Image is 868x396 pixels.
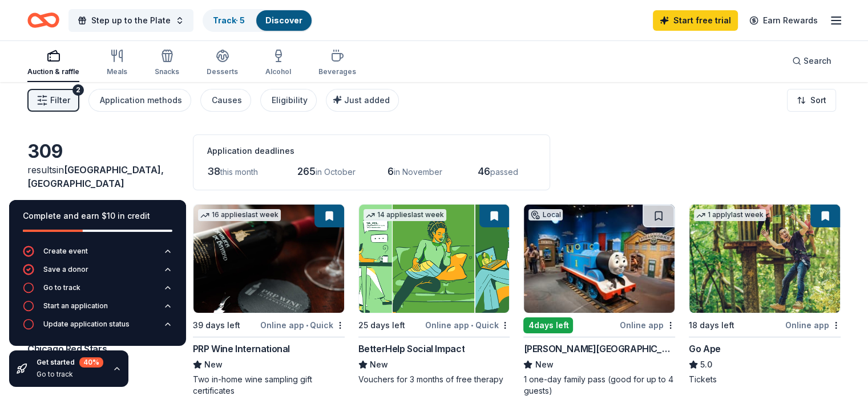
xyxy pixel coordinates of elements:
div: Eligibility [272,93,308,107]
img: Image for Go Ape [689,205,840,313]
button: Filter2 [27,89,79,112]
button: Start an application [23,300,172,319]
span: in October [316,167,356,177]
a: Image for BetterHelp Social Impact14 applieslast week25 days leftOnline app•QuickBetterHelp Socia... [358,204,510,385]
div: 25 days left [358,319,405,332]
a: Track· 5 [213,15,245,25]
div: Application deadlines [207,144,536,158]
span: 46 [478,165,490,177]
div: Save a donor [43,265,88,274]
button: Sort [787,89,836,112]
div: Create event [43,247,88,256]
div: Complete and earn $10 in credit [23,209,172,223]
div: Vouchers for 3 months of free therapy [358,374,510,385]
div: Go Ape [689,342,721,356]
div: 16 applies last week [198,209,281,221]
div: Start an application [43,301,108,311]
div: 39 days left [193,319,240,332]
button: Alcohol [265,44,291,82]
div: Local [528,209,563,221]
button: Application methods [88,89,191,112]
div: Online app [620,318,675,332]
div: Online app [785,318,841,332]
div: 309 [27,140,179,163]
span: in November [394,167,442,177]
div: Causes [212,93,242,107]
div: Online app Quick [425,318,510,332]
span: Search [804,54,831,68]
span: Sort [810,93,826,107]
button: Meals [107,44,127,82]
div: Desserts [207,67,238,76]
span: Just added [344,95,390,105]
div: Tickets [689,374,841,385]
span: New [204,358,223,371]
span: 265 [297,165,316,177]
div: Beverages [318,67,356,76]
div: 2 [72,84,84,96]
div: results [27,163,179,190]
button: Beverages [318,44,356,82]
span: New [535,358,553,371]
div: PRP Wine International [193,342,290,356]
div: 14 applies last week [364,209,446,221]
div: 1 apply last week [694,209,766,221]
button: Track· 5Discover [203,9,313,32]
button: Create event [23,246,172,264]
div: 18 days left [689,319,734,332]
span: passed [490,167,518,177]
div: BetterHelp Social Impact [358,342,465,356]
a: Home [27,7,59,34]
span: New [370,358,388,371]
span: [GEOGRAPHIC_DATA], [GEOGRAPHIC_DATA] [27,164,164,189]
div: Alcohol [265,67,291,76]
img: Image for BetterHelp Social Impact [359,205,510,313]
span: Filter [50,93,70,107]
span: this month [220,167,258,177]
button: Update application status [23,319,172,337]
a: Image for Go Ape1 applylast week18 days leftOnline appGo Ape5.0Tickets [689,204,841,385]
button: Save a donor [23,264,172,282]
div: Online app Quick [260,318,345,332]
span: 5.0 [700,358,712,371]
button: Snacks [155,44,179,82]
button: Step up to the Plate [68,9,193,32]
button: Desserts [207,44,238,82]
span: in [27,164,164,189]
div: Get started [37,357,103,368]
a: Earn Rewards [742,10,825,31]
button: Auction & raffle [27,44,79,82]
button: Search [783,50,841,72]
button: Causes [200,89,251,112]
div: Meals [107,67,127,76]
button: Just added [326,89,399,112]
img: Image for PRP Wine International [193,205,344,313]
a: Start free trial [653,10,738,31]
span: 6 [387,165,394,177]
div: Update application status [43,320,130,329]
button: Go to track [23,282,172,300]
div: [PERSON_NAME][GEOGRAPHIC_DATA] [523,342,675,356]
span: 38 [207,165,220,177]
div: Go to track [37,370,103,379]
div: Auction & raffle [27,67,79,76]
span: • [306,321,308,330]
span: Step up to the Plate [91,14,171,27]
img: Image for Kohl Children's Museum [524,205,675,313]
div: 40 % [79,357,103,368]
div: Go to track [43,283,80,292]
div: Application methods [100,93,182,107]
span: • [471,321,473,330]
a: Discover [265,15,302,25]
button: Eligibility [260,89,317,112]
div: 4 days left [523,317,573,333]
div: Snacks [155,67,179,76]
